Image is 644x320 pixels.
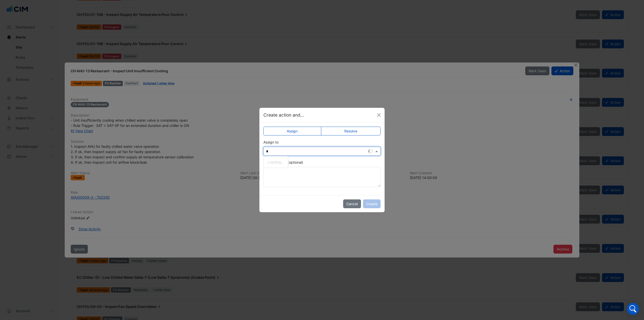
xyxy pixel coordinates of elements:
[321,127,381,135] label: Resolve
[343,199,361,208] button: Cancel
[264,158,288,166] div: Loading...
[263,139,278,145] label: Assign to
[263,127,321,135] label: Assign
[375,111,383,119] button: Close
[263,112,304,118] h5: Create action and...
[264,156,288,168] div: Options List
[627,303,639,315] div: Open Intercom Messenger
